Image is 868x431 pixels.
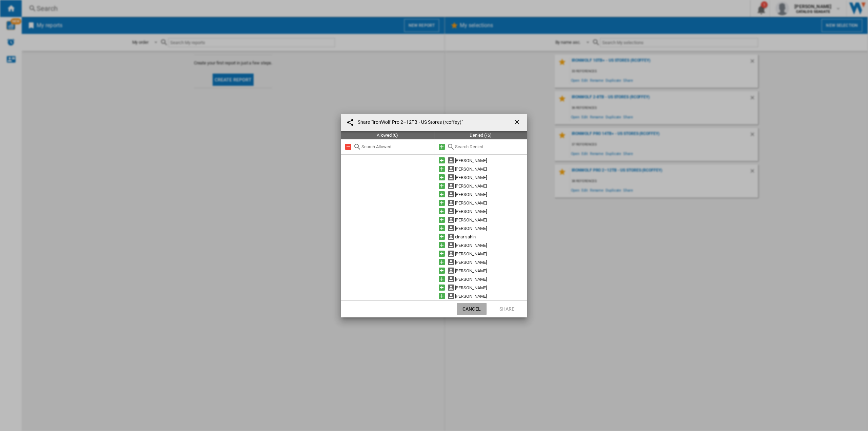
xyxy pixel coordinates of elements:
[455,250,528,258] div: [PERSON_NAME]
[455,199,528,207] div: [PERSON_NAME]
[455,207,528,216] div: [PERSON_NAME]
[455,275,528,283] div: [PERSON_NAME]
[455,182,528,190] div: [PERSON_NAME]
[455,292,528,300] div: [PERSON_NAME]
[514,119,522,127] ng-md-icon: getI18NText('BUTTONS.CLOSE_DIALOG')
[434,131,528,139] div: Denied (76)
[438,143,446,151] md-icon: Add all
[455,283,528,292] div: [PERSON_NAME]
[344,143,352,151] md-icon: Remove all
[457,303,487,315] button: Cancel
[455,216,528,224] div: [PERSON_NAME]
[511,116,525,129] button: getI18NText('BUTTONS.CLOSE_DIALOG')
[455,156,528,165] div: [PERSON_NAME]
[455,233,528,241] div: cinar sahin
[455,224,528,233] div: [PERSON_NAME]
[341,131,434,139] div: Allowed (0)
[455,144,524,149] input: Search Denied
[492,303,522,315] button: Share
[341,114,527,317] md-dialog: Share "IronWolf ...
[455,165,528,173] div: [PERSON_NAME]
[354,119,463,126] h4: Share "IronWolf Pro 2–12TB - US Stores (rcoffey)"
[455,173,528,182] div: [PERSON_NAME]
[455,258,528,267] div: [PERSON_NAME]
[455,267,528,275] div: [PERSON_NAME]
[455,190,528,199] div: [PERSON_NAME]
[361,144,431,149] input: Search Allowed
[455,241,528,250] div: [PERSON_NAME]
